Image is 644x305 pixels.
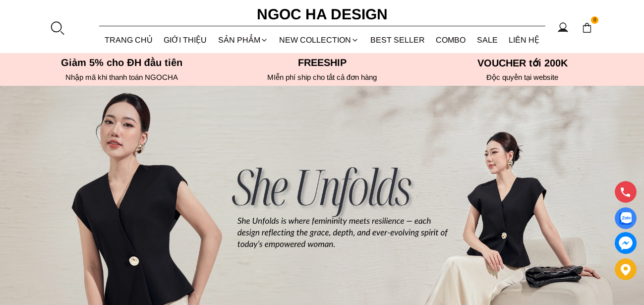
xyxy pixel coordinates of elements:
[298,57,347,68] font: Freeship
[615,207,637,229] a: Display image
[213,27,274,53] div: SẢN PHẨM
[471,27,504,53] a: SALE
[425,57,620,69] h5: VOUCHER tới 200K
[99,27,159,53] a: TRANG CHỦ
[503,27,545,53] a: LIÊN HỆ
[365,27,431,53] a: BEST SELLER
[430,27,471,53] a: Combo
[591,16,599,24] span: 0
[225,73,419,82] h6: MIễn phí ship cho tất cả đơn hàng
[274,27,365,53] a: NEW COLLECTION
[158,27,213,53] a: GIỚI THIỆU
[619,212,632,225] img: Display image
[425,73,620,82] h6: Độc quyền tại website
[615,232,637,254] a: messenger
[248,2,397,26] a: Ngoc Ha Design
[582,22,592,33] img: img-CART-ICON-ksit0nf1
[65,73,178,81] font: Nhập mã khi thanh toán NGOCHA
[61,57,182,68] font: Giảm 5% cho ĐH đầu tiên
